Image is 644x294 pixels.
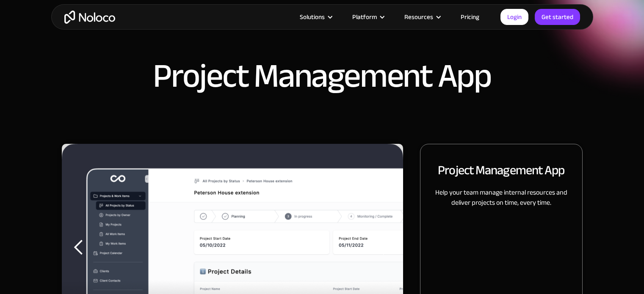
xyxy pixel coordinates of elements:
[431,187,572,208] p: Help your team manage internal resources and deliver projects on time, every time.
[64,11,115,24] a: home
[394,11,450,22] div: Resources
[352,11,377,22] div: Platform
[535,9,580,25] a: Get started
[450,11,490,22] a: Pricing
[300,11,325,22] div: Solutions
[404,11,433,22] div: Resources
[289,11,342,22] div: Solutions
[153,59,491,93] h1: Project Management App
[438,161,564,179] h2: Project Management App
[342,11,394,22] div: Platform
[500,9,528,25] a: Login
